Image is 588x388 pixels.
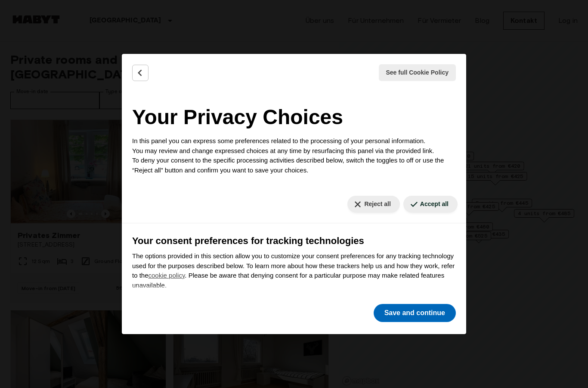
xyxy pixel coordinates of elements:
p: The options provided in this section allow you to customize your consent preferences for any trac... [132,251,456,290]
button: See full Cookie Policy [379,64,456,81]
span: See full Cookie Policy [386,68,449,77]
button: Back [132,65,149,81]
h2: Your Privacy Choices [132,102,456,133]
a: cookie policy [149,272,185,279]
h3: Your consent preferences for tracking technologies [132,234,456,248]
button: Reject all [347,196,399,213]
p: In this panel you can express some preferences related to the processing of your personal informa... [132,136,456,175]
button: Accept all [403,196,458,213]
button: Save and continue [374,304,456,322]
